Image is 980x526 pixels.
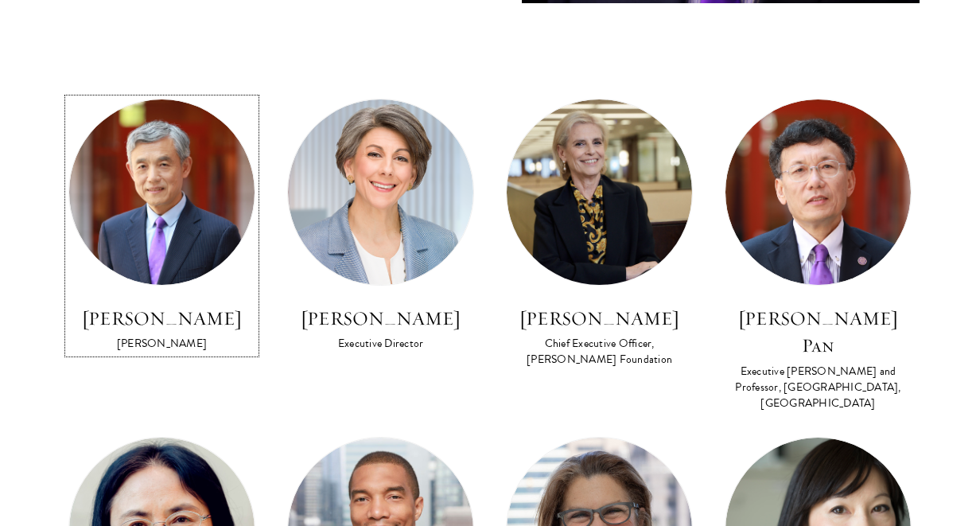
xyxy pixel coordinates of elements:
[506,99,693,369] a: [PERSON_NAME] Chief Executive Officer, [PERSON_NAME] Foundation
[287,305,474,332] h3: [PERSON_NAME]
[725,364,912,411] div: Executive [PERSON_NAME] and Professor, [GEOGRAPHIC_DATA], [GEOGRAPHIC_DATA]
[287,336,474,352] div: Executive Director
[68,99,255,353] a: [PERSON_NAME] [PERSON_NAME]
[506,336,693,368] div: Chief Executive Officer, [PERSON_NAME] Foundation
[506,305,693,332] h3: [PERSON_NAME]
[725,305,912,359] h3: [PERSON_NAME] Pan
[725,99,912,412] a: [PERSON_NAME] Pan Executive [PERSON_NAME] and Professor, [GEOGRAPHIC_DATA], [GEOGRAPHIC_DATA]
[68,336,255,352] div: [PERSON_NAME]
[287,99,474,353] a: [PERSON_NAME] Executive Director
[68,305,255,332] h3: [PERSON_NAME]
